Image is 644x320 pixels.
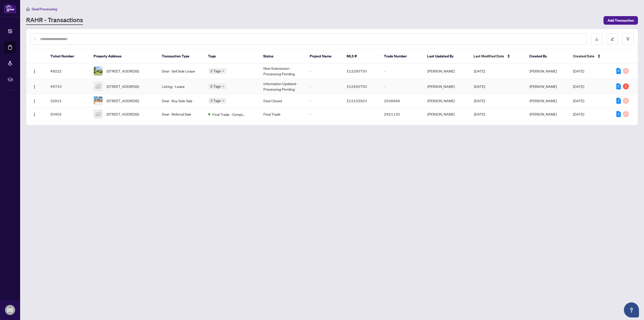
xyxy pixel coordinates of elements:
td: Deal - Buy Side Sale [158,94,204,108]
td: [PERSON_NAME] [423,94,470,108]
img: thumbnail-img [94,96,102,105]
span: [STREET_ADDRESS] [107,68,139,74]
div: 0 [623,98,629,104]
div: 2 [623,83,629,89]
td: - [306,94,343,108]
th: Project Name [306,49,343,63]
th: Status [259,49,306,63]
td: 49222 [46,63,90,79]
div: 1 [616,98,621,104]
th: Property Address [90,49,158,63]
span: down [222,85,224,88]
img: thumbnail-img [94,82,102,91]
span: [DATE] [573,98,584,103]
span: E12295750 [347,84,367,89]
img: Logo [32,69,36,74]
th: Ticket Number [46,49,90,63]
span: down [222,70,224,72]
button: Add Transaction [603,16,638,25]
div: 6 [616,68,621,74]
span: [PERSON_NAME] [530,112,557,116]
span: [DATE] [573,69,584,73]
span: [DATE] [474,98,485,103]
span: 3 Tags [210,98,221,103]
span: [DATE] [573,84,584,89]
span: down [222,99,224,102]
th: Created Date [569,49,612,63]
th: Last Updated By [423,49,470,63]
div: 1 [616,111,621,117]
span: edit [611,37,614,41]
td: [PERSON_NAME] [423,108,470,121]
img: thumbnail-img [94,67,102,75]
th: Created By [525,49,569,63]
img: Logo [32,113,36,117]
span: Add Transaction [608,16,634,24]
button: Logo [30,82,38,90]
img: logo [4,4,16,13]
td: New Submission - Processing Pending [259,63,306,79]
span: Created Date [573,53,594,59]
div: 0 [623,68,629,74]
td: Information Updated - Processing Pending [259,79,306,94]
button: Logo [30,67,38,75]
td: 20402 [46,108,90,121]
td: 44733 [46,79,90,94]
span: [DATE] [474,112,485,116]
th: MLS # [343,49,380,63]
div: 2 [616,83,621,89]
button: Logo [30,97,38,105]
img: thumbnail-img [94,110,102,118]
td: Deal Closed [259,94,306,108]
td: - [380,79,423,94]
th: Last Modified Date [469,49,525,63]
button: download [591,33,602,45]
td: - [380,63,423,79]
button: Open asap [624,302,639,317]
span: Final Trade - Completed [212,112,245,117]
td: 2421130 [380,108,423,121]
td: [PERSON_NAME] [423,63,470,79]
span: home [26,7,30,11]
button: edit [607,33,618,45]
span: [DATE] [573,112,584,116]
span: [DATE] [474,69,485,73]
td: - [306,108,343,121]
span: [STREET_ADDRESS] [107,111,139,117]
span: [STREET_ADDRESS] [107,98,139,103]
div: 0 [623,111,629,117]
th: Trade Number [380,49,423,63]
td: Listing - Lease [158,79,204,94]
span: E12295750 [347,69,367,73]
span: [PERSON_NAME] [530,69,557,73]
td: 32912 [46,94,90,108]
span: [DATE] [474,84,485,89]
img: Logo [32,85,36,89]
span: 2 Tags [210,83,221,89]
span: [PERSON_NAME] [530,98,557,103]
span: download [595,37,598,41]
span: 2 Tags [210,68,221,74]
button: Logo [30,110,38,118]
button: filter [622,33,634,45]
th: Tags [204,49,259,63]
td: Final Trade [259,108,306,121]
a: RAHR - Transactions [26,16,83,25]
th: Transaction Type [158,49,204,63]
span: Last Modified Date [473,53,504,59]
td: Deal - Sell Side Lease [158,63,204,79]
span: Deal Processing [32,7,57,11]
span: BB [7,306,13,313]
span: [STREET_ADDRESS] [107,84,139,89]
span: filter [626,37,630,41]
img: Logo [32,99,36,103]
td: 2506946 [380,94,423,108]
td: - [306,79,343,94]
td: Deal - Referral Sale [158,108,204,121]
span: [PERSON_NAME] [530,84,557,89]
td: - [306,63,343,79]
td: [PERSON_NAME] [423,79,470,94]
span: E12102923 [347,98,367,103]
